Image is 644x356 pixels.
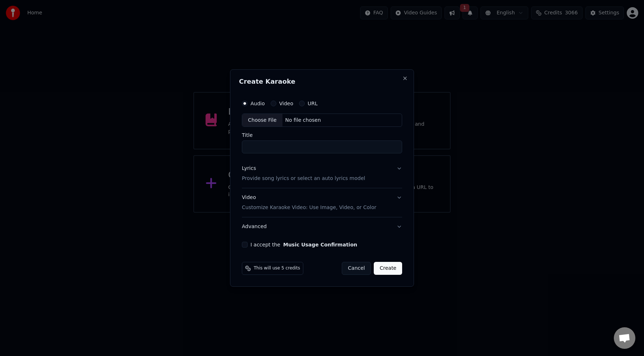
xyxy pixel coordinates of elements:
p: Customize Karaoke Video: Use Image, Video, or Color [242,204,376,211]
button: VideoCustomize Karaoke Video: Use Image, Video, or Color [242,189,402,217]
label: Audio [250,101,265,106]
button: Advanced [242,217,402,236]
button: Create [374,262,402,275]
button: Cancel [342,262,371,275]
label: Title [242,133,402,138]
button: I accept the [283,242,357,247]
h2: Create Karaoke [239,78,405,85]
label: URL [308,101,318,106]
button: LyricsProvide song lyrics or select an auto lyrics model [242,159,402,188]
div: No file chosen [282,117,324,124]
label: Video [279,101,293,106]
div: Video [242,194,376,212]
p: Provide song lyrics or select an auto lyrics model [242,175,365,182]
div: Lyrics [242,165,256,172]
span: This will use 5 credits [254,265,300,271]
div: Choose File [242,114,282,127]
label: I accept the [250,242,357,247]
